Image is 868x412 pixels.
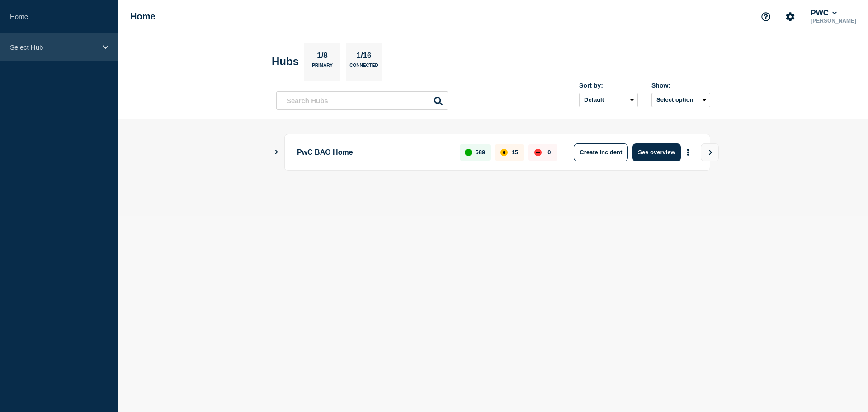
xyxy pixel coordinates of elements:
[130,11,156,22] h1: Home
[10,43,97,51] p: Select Hub
[476,149,486,156] p: 589
[353,51,375,63] p: 1/16
[574,143,628,161] button: Create incident
[809,9,839,18] button: PWC
[682,144,694,161] button: More actions
[781,7,800,26] button: Account settings
[579,82,638,89] div: Sort by:
[297,143,449,161] p: PwC BAO Home
[651,93,710,107] button: Select option
[312,63,333,72] p: Primary
[349,63,378,72] p: Connected
[547,149,551,156] p: 0
[272,55,299,68] h2: Hubs
[579,93,638,107] select: Sort by
[465,149,472,156] div: up
[534,149,542,156] div: down
[512,149,518,156] p: 15
[756,7,775,26] button: Support
[809,18,858,24] p: [PERSON_NAME]
[276,91,448,110] input: Search Hubs
[632,143,680,161] button: See overview
[500,149,508,156] div: affected
[274,149,279,156] button: Show Connected Hubs
[314,51,331,63] p: 1/8
[701,143,719,161] button: View
[651,82,710,89] div: Show:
